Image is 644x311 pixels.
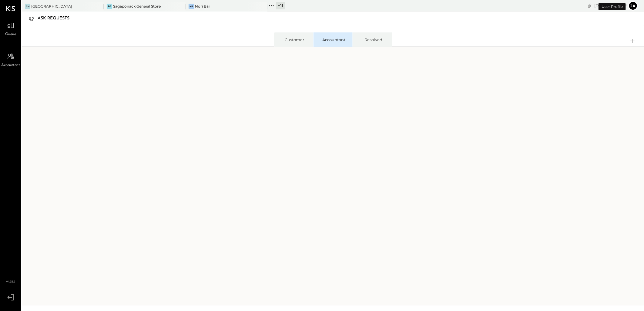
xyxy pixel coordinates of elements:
div: NB [189,4,194,9]
div: Nori Bar [195,4,210,9]
div: Customer [280,37,309,42]
button: ja [628,1,638,11]
div: Ask Requests [38,14,75,23]
div: Sagaponack General Store [113,4,161,9]
div: Accountant [320,37,348,42]
div: AH [25,4,30,9]
div: copy link [587,2,593,9]
li: Resolved [353,32,392,47]
div: + 11 [276,2,285,9]
div: [DATE] [594,3,627,8]
div: User Profile [599,3,626,10]
a: Queue [0,20,21,37]
div: [GEOGRAPHIC_DATA] [31,4,72,9]
a: Accountant [0,51,21,68]
div: SG [107,4,112,9]
span: Queue [5,32,16,37]
span: Accountant [2,63,20,68]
